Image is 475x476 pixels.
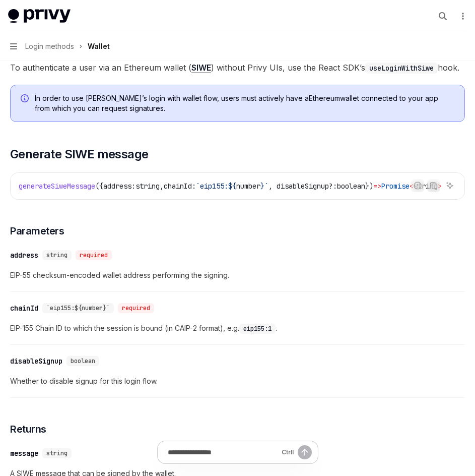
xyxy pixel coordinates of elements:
[298,445,312,459] button: Send message
[95,182,103,191] span: ({
[160,182,164,191] span: ,
[414,182,438,191] span: string
[411,179,424,192] button: Report incorrect code
[10,422,46,436] span: Returns
[337,182,365,191] span: boolean
[8,9,71,23] img: light logo
[427,179,440,192] button: Copy the contents from the code block
[333,182,337,191] span: :
[118,303,154,313] div: required
[457,9,467,23] button: More actions
[191,63,211,73] a: SIWE
[10,224,64,238] span: Parameters
[268,182,333,191] span: , disableSignup?
[443,179,456,192] button: Ask AI
[10,356,62,366] div: disableSignup
[76,250,112,260] div: required
[135,182,160,191] span: string
[260,182,264,191] span: }
[168,441,278,463] input: Ask a question...
[10,146,148,162] span: Generate SIWE message
[381,182,410,191] span: Promise
[10,322,465,334] span: EIP-155 Chain ID to which the session is bound (in CAIP-2 format), e.g. .
[410,182,414,191] span: <
[264,182,268,191] span: `
[10,303,38,313] div: chainId
[103,182,135,191] span: address:
[10,61,465,75] span: To authenticate a user via an Ethereum wallet ( ) without Privy UIs, use the React SDK’s hook.
[10,269,465,281] span: EIP-55 checksum-encoded wallet address performing the signing.
[228,182,236,191] span: ${
[10,250,38,260] div: address
[35,93,454,113] span: In order to use [PERSON_NAME]’s login with wallet flow, users must actively have a Ethereum walle...
[373,182,381,191] span: =>
[19,182,95,191] span: generateSiweMessage
[88,40,110,52] div: Wallet
[365,182,373,191] span: })
[21,94,31,104] svg: Info
[46,251,67,259] span: string
[236,182,260,191] span: number
[365,63,438,74] code: useLoginWithSiwe
[435,8,451,24] button: Open search
[239,324,276,334] code: eip155:1
[71,357,95,365] span: boolean
[46,304,110,312] span: `eip155:${number}`
[25,40,74,52] span: Login methods
[196,182,228,191] span: `eip155:
[10,375,465,387] span: Whether to disable signup for this login flow.
[164,182,196,191] span: chainId:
